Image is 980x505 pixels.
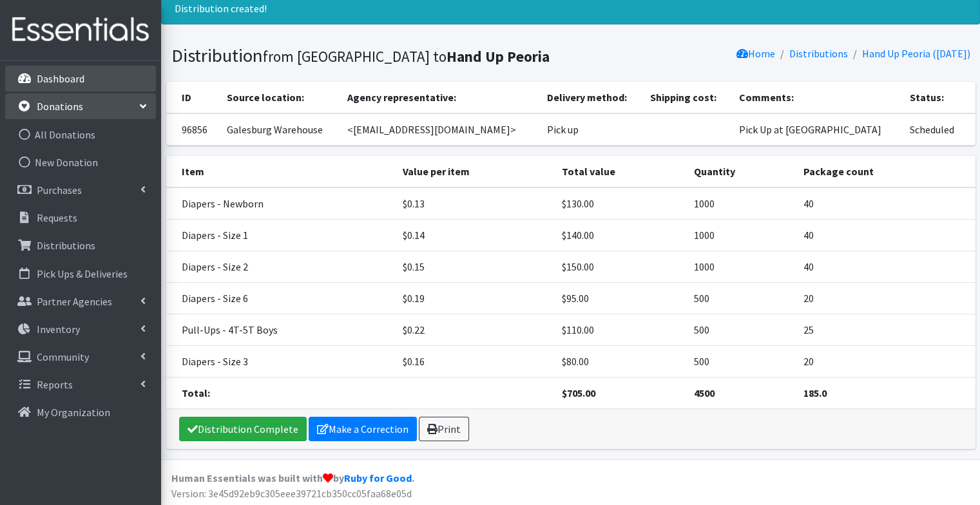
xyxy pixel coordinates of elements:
b: Hand Up Peoria [447,47,550,66]
td: $0.22 [395,314,553,345]
img: HumanEssentials [5,8,156,52]
td: Galesburg Warehouse [219,113,340,146]
a: Inventory [5,316,156,342]
a: My Organization [5,399,156,425]
th: Delivery method: [539,82,642,113]
td: Pick Up at [GEOGRAPHIC_DATA] [731,113,901,146]
td: 500 [686,282,795,314]
td: Scheduled [902,113,975,146]
td: Diapers - Size 2 [166,251,396,282]
a: Reports [5,372,156,397]
a: Ruby for Good [344,472,412,484]
a: Purchases [5,177,156,203]
p: My Organization [37,406,110,419]
th: Source location: [219,82,340,113]
span: Version: 3e45d92eb9c305eee39721cb350cc05faa68e05d [171,487,412,500]
a: Distributions [5,233,156,258]
th: Shipping cost: [642,82,731,113]
td: 1000 [686,187,795,220]
td: Diapers - Size 1 [166,219,396,251]
th: Value per item [395,156,553,187]
td: 96856 [166,113,219,146]
td: $140.00 [554,219,687,251]
a: Make a Correction [309,417,417,441]
p: Distributions [37,239,95,252]
th: Agency representative: [340,82,539,113]
a: Donations [5,93,156,119]
td: Diapers - Size 3 [166,345,396,377]
td: Diapers - Size 6 [166,282,396,314]
p: Requests [37,211,77,224]
td: 20 [796,282,975,314]
small: from [GEOGRAPHIC_DATA] to [263,47,550,66]
td: $0.14 [395,219,553,251]
h1: Distribution [171,44,566,67]
td: 500 [686,345,795,377]
strong: 185.0 [803,386,827,399]
strong: Human Essentials was built with by . [171,472,414,484]
a: Requests [5,205,156,231]
a: All Donations [5,122,156,148]
td: Pull-Ups - 4T-5T Boys [166,314,396,345]
p: Community [37,350,89,363]
a: Home [736,47,775,60]
p: Partner Agencies [37,295,112,308]
td: 500 [686,314,795,345]
td: 1000 [686,219,795,251]
td: $0.15 [395,251,553,282]
td: $0.13 [395,187,553,220]
td: $150.00 [554,251,687,282]
th: Comments: [731,82,901,113]
td: $110.00 [554,314,687,345]
a: Community [5,344,156,370]
a: Print [419,417,469,441]
strong: $705.00 [562,386,595,399]
a: Pick Ups & Deliveries [5,261,156,287]
a: Distribution Complete [179,417,307,441]
td: $80.00 [554,345,687,377]
th: Total value [554,156,687,187]
th: Package count [796,156,975,187]
td: Pick up [539,113,642,146]
th: Status: [902,82,975,113]
a: Dashboard [5,66,156,91]
a: Distributions [789,47,848,60]
p: Dashboard [37,72,84,85]
a: New Donation [5,149,156,175]
p: Inventory [37,323,80,336]
td: $95.00 [554,282,687,314]
strong: 4500 [694,386,715,399]
th: Item [166,156,396,187]
td: 40 [796,251,975,282]
td: $130.00 [554,187,687,220]
td: 20 [796,345,975,377]
td: <[EMAIL_ADDRESS][DOMAIN_NAME]> [340,113,539,146]
td: 1000 [686,251,795,282]
td: $0.16 [395,345,553,377]
a: Partner Agencies [5,289,156,314]
th: Quantity [686,156,795,187]
p: Donations [37,100,83,113]
p: Purchases [37,184,82,196]
a: Hand Up Peoria ([DATE]) [862,47,970,60]
strong: Total: [182,386,210,399]
th: ID [166,82,219,113]
td: 40 [796,187,975,220]
td: 25 [796,314,975,345]
td: 40 [796,219,975,251]
td: Diapers - Newborn [166,187,396,220]
p: Pick Ups & Deliveries [37,267,128,280]
td: $0.19 [395,282,553,314]
p: Reports [37,378,73,391]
